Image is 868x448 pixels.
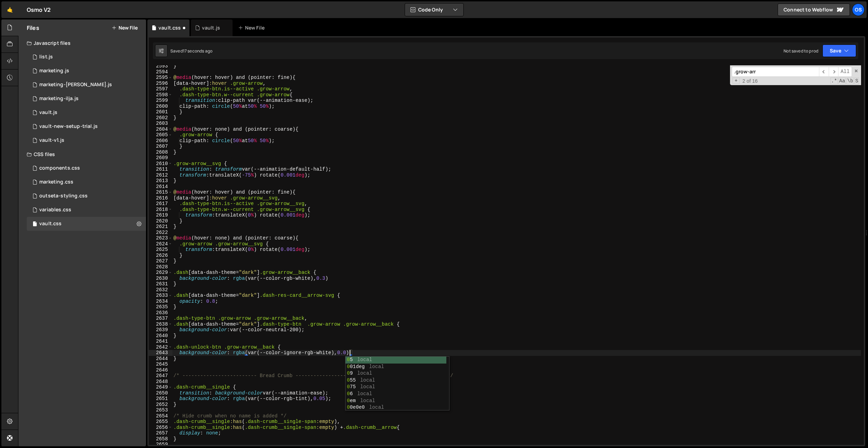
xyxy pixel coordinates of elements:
div: 2624 [149,241,172,247]
div: 16596/45156.css [27,189,146,203]
div: 2596 [149,81,172,87]
div: 2600 [149,104,172,109]
div: 2634 [149,299,172,304]
div: 17 seconds ago [183,48,212,54]
div: 2649 [149,384,172,390]
div: 2612 [149,172,172,178]
div: 16596/45423.js [27,92,146,106]
div: 16596/45154.css [27,203,146,217]
span: CaseSensitive Search [838,78,846,84]
button: New File [112,25,138,31]
div: 2632 [149,287,172,293]
span: 2 of 16 [740,78,761,84]
div: marketing-[PERSON_NAME].js [39,82,112,88]
span: Whole Word Search [846,78,854,84]
div: 2659 [149,442,172,448]
div: Not saved to prod [784,48,818,54]
div: 16596/45151.js [27,50,146,64]
div: 2658 [149,436,172,442]
div: marketing.js [39,68,69,74]
div: 2644 [149,356,172,362]
h2: Files [27,24,39,32]
div: 2641 [149,339,172,344]
div: New File [238,24,267,31]
div: 2611 [149,166,172,172]
div: 2599 [149,98,172,104]
div: 2620 [149,218,172,224]
div: 2652 [149,402,172,408]
div: 2643 [149,350,172,356]
input: Search for [732,67,819,77]
div: vault.js [202,24,220,31]
div: 2633 [149,293,172,299]
div: 2618 [149,207,172,213]
div: 2623 [149,235,172,241]
div: 2637 [149,316,172,321]
div: 2645 [149,361,172,367]
div: variables.css [39,207,71,213]
button: Save [822,44,856,57]
div: 2655 [149,419,172,425]
div: CSS files [18,147,146,161]
div: 2630 [149,276,172,282]
div: 2598 [149,92,172,98]
div: 2593 [149,63,172,69]
div: 2622 [149,230,172,236]
div: 2615 [149,189,172,195]
div: 16596/45133.js [27,106,146,120]
div: Javascript files [18,36,146,50]
div: marketing-ilja.js [39,96,79,102]
div: 2605 [149,132,172,138]
div: 2639 [149,327,172,333]
div: 2617 [149,201,172,207]
div: 2647 [149,373,172,379]
div: 2604 [149,127,172,132]
button: Code Only [405,3,463,16]
div: 2642 [149,344,172,350]
div: 2621 [149,224,172,230]
div: 2636 [149,310,172,316]
div: components.css [39,165,80,171]
div: 16596/45446.css [27,175,146,189]
a: 🤙 [1,1,18,18]
a: Connect to Webflow [778,3,850,16]
div: 16596/45152.js [27,120,146,133]
div: 2635 [149,304,172,310]
div: 2613 [149,178,172,184]
div: list.js [39,54,53,60]
span: RegExp Search [830,78,838,84]
div: 2607 [149,144,172,149]
div: 2629 [149,270,172,276]
div: 16596/45153.css [27,217,146,231]
div: 2653 [149,407,172,413]
div: Osmo V2 [27,6,51,14]
div: vault.css [159,24,181,31]
div: vault.css [39,221,62,227]
div: vault-v1.js [39,137,64,144]
div: 2606 [149,138,172,144]
div: 2651 [149,396,172,402]
div: 16596/45511.css [27,161,146,175]
div: 2610 [149,161,172,167]
span: Alt-Enter [838,67,852,77]
a: Os [852,3,865,16]
div: 2614 [149,184,172,190]
div: 2657 [149,430,172,436]
div: 2638 [149,321,172,327]
div: 16596/45424.js [27,78,146,92]
div: 16596/45132.js [27,133,146,147]
span: Search In Selection [854,78,859,84]
div: 2594 [149,69,172,75]
div: Saved [170,48,212,54]
div: 2648 [149,379,172,385]
div: 2603 [149,121,172,127]
div: 2640 [149,333,172,339]
div: outseta-styling.css [39,193,88,199]
div: 2631 [149,281,172,287]
div: 2608 [149,149,172,155]
div: 2650 [149,390,172,396]
span: ​ [829,67,838,77]
div: vault.js [39,109,57,116]
div: 2619 [149,212,172,218]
